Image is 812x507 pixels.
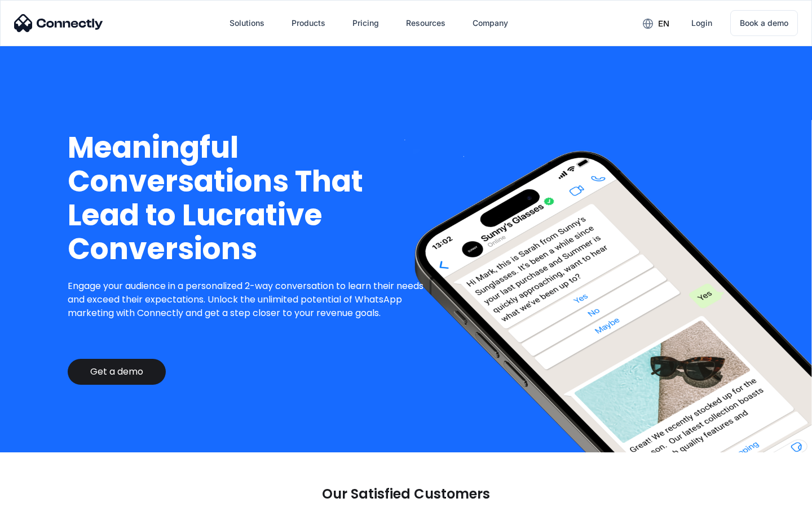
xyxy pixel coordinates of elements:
div: Pricing [352,15,379,31]
a: Book a demo [730,10,798,36]
a: Pricing [343,10,388,37]
a: Get a demo [68,359,166,385]
div: en [658,16,669,32]
div: Get a demo [90,366,143,377]
a: Login [682,10,721,37]
p: Engage your audience in a personalized 2-way conversation to learn their needs and exceed their e... [68,279,433,320]
aside: Language selected: English [11,487,68,503]
div: Solutions [230,15,264,31]
div: Resources [406,15,445,31]
div: Login [691,15,712,31]
ul: Language list [23,487,68,503]
div: Products [292,15,325,31]
img: Connectly Logo [14,14,103,32]
p: Our Satisfied Customers [322,486,490,502]
div: Company [473,15,508,31]
h1: Meaningful Conversations That Lead to Lucrative Conversions [68,131,433,266]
